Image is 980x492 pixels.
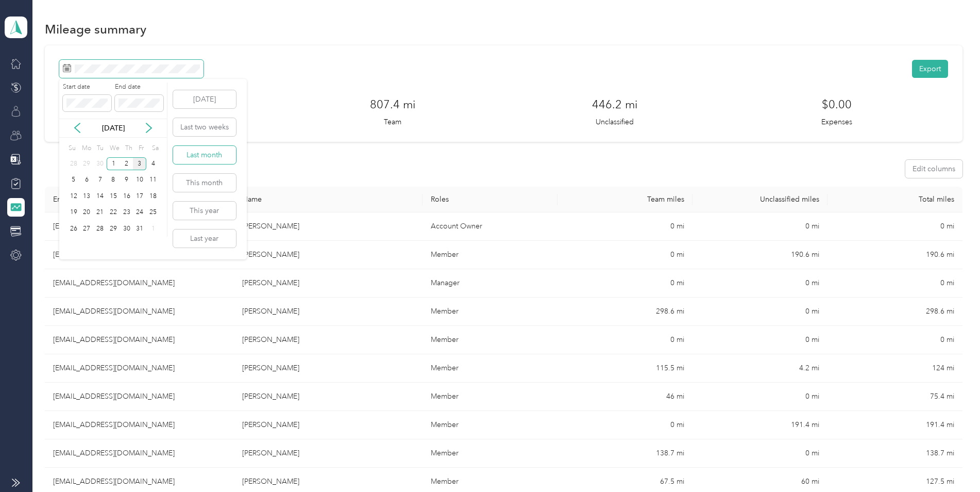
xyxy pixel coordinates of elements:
[827,439,962,468] td: 138.7 mi
[150,141,160,156] div: Sa
[370,96,415,113] h3: 807.4 mi
[173,146,236,164] button: Last month
[827,269,962,298] td: 0 mi
[63,83,111,92] label: Start date
[234,439,423,468] td: Juan Feliciano
[67,222,80,235] div: 26
[173,174,236,192] button: This month
[133,206,146,219] div: 24
[423,383,557,411] td: Member
[67,141,77,156] div: Su
[423,298,557,326] td: Member
[45,212,234,241] td: jlitman@munsonrestaurants.com
[45,187,234,212] th: Email
[137,141,146,156] div: Fr
[423,326,557,354] td: Member
[557,212,692,241] td: 0 mi
[827,383,962,411] td: 75.4 mi
[384,117,401,127] p: Team
[692,326,827,354] td: 0 mi
[107,157,120,170] div: 1
[234,383,423,411] td: Tony Ray
[146,206,160,219] div: 25
[133,190,146,203] div: 17
[93,190,107,203] div: 14
[80,206,94,219] div: 20
[133,222,146,235] div: 31
[120,206,133,219] div: 23
[107,222,120,235] div: 29
[107,174,120,187] div: 8
[234,326,423,354] td: Jackie Farr
[234,298,423,326] td: Alfredo Velasco
[173,118,236,136] button: Last two weeks
[912,60,948,78] button: Export
[133,174,146,187] div: 10
[557,326,692,354] td: 0 mi
[827,326,962,354] td: 0 mi
[692,187,827,212] th: Unclassified miles
[93,174,107,187] div: 7
[234,241,423,269] td: Martin Jacoub
[107,206,120,219] div: 22
[67,206,80,219] div: 19
[234,269,423,298] td: Brian Anderson
[692,439,827,468] td: 0 mi
[423,212,557,241] td: Account Owner
[45,241,234,269] td: mjacoub@munsonrestaurants.com
[146,157,160,170] div: 4
[822,96,852,113] h3: $0.00
[557,383,692,411] td: 46 mi
[423,269,557,298] td: Manager
[692,212,827,241] td: 0 mi
[45,24,146,35] h1: Mileage summary
[120,222,133,235] div: 30
[692,383,827,411] td: 0 mi
[93,206,107,219] div: 21
[557,298,692,326] td: 298.6 mi
[827,298,962,326] td: 298.6 mi
[827,411,962,439] td: 191.4 mi
[557,411,692,439] td: 0 mi
[93,222,107,235] div: 28
[93,157,107,170] div: 30
[80,141,92,156] div: Mo
[45,411,234,439] td: awasik@munsonrestaurants.com
[557,439,692,468] td: 138.7 mi
[827,354,962,383] td: 124 mi
[123,141,133,156] div: Th
[173,202,236,220] button: This year
[173,90,236,108] button: [DATE]
[120,190,133,203] div: 16
[827,212,962,241] td: 0 mi
[45,326,234,354] td: jfarr@munsonrestaurants.com
[133,157,146,170] div: 3
[45,354,234,383] td: nbasciano@munsonrestaurants.com
[423,439,557,468] td: Member
[922,434,980,492] iframe: Everlance-gr Chat Button Frame
[80,174,94,187] div: 6
[234,212,423,241] td: Jack Litman
[45,383,234,411] td: tray@munsonrestaurants.com
[80,190,94,203] div: 13
[557,187,692,212] th: Team miles
[45,298,234,326] td: avelasco@munsonrestaurants.com
[596,117,634,127] p: Unclassified
[827,241,962,269] td: 190.6 mi
[423,411,557,439] td: Member
[173,229,236,248] button: Last year
[67,157,80,170] div: 28
[692,241,827,269] td: 190.6 mi
[234,187,423,212] th: Name
[80,157,94,170] div: 29
[423,354,557,383] td: Member
[827,187,962,212] th: Total miles
[234,354,423,383] td: Nicole Basciano
[45,269,234,298] td: banderson@munsonrestaurants.com
[120,174,133,187] div: 9
[423,241,557,269] td: Member
[423,187,557,212] th: Roles
[67,190,80,203] div: 12
[120,157,133,170] div: 2
[108,141,120,156] div: We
